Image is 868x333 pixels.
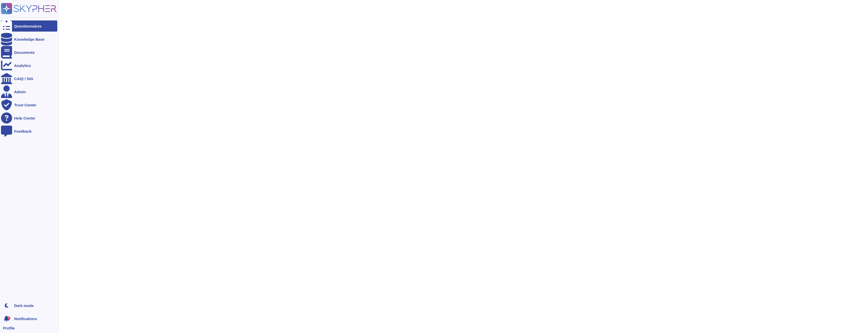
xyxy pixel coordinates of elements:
[14,103,36,107] div: Trust Center
[1,20,57,32] a: Questionnaires
[14,90,26,94] div: Admin
[1,112,57,124] a: Help Center
[14,37,44,41] div: Knowledge Base
[14,51,35,54] div: Documents
[1,99,57,110] a: Trust Center
[1,126,57,137] a: Feedback
[14,116,35,120] div: Help Center
[1,86,57,97] a: Admin
[7,317,10,320] div: 9+
[14,317,37,321] span: Notifications
[3,326,15,330] span: Profile
[14,77,33,81] div: CAIQ / SIG
[1,60,57,71] a: Analytics
[1,47,57,58] a: Documents
[14,24,42,28] div: Questionnaires
[14,64,31,67] div: Analytics
[1,73,57,84] a: CAIQ / SIG
[14,129,32,133] div: Feedback
[1,34,57,45] a: Knowledge Base
[14,304,34,307] div: Dark mode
